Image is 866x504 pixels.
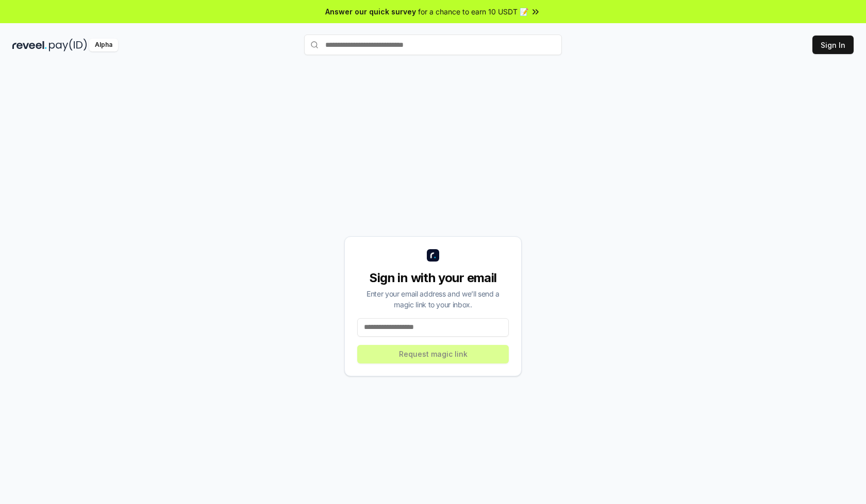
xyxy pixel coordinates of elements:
[89,39,118,51] div: Alpha
[418,6,528,17] span: for a chance to earn 10 USDT 📝
[325,6,416,17] span: Answer our quick survey
[357,288,509,310] div: Enter your email address and we’ll send a magic link to your inbox.
[357,270,509,286] div: Sign in with your email
[812,36,854,54] button: Sign In
[49,39,87,51] img: pay_id
[427,249,439,262] img: logo_small
[12,39,47,51] img: reveel_dark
